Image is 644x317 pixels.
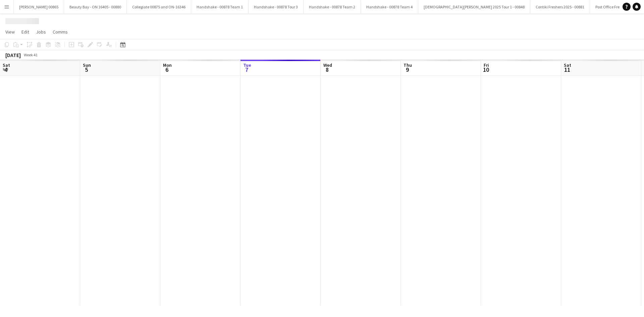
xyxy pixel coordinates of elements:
[64,0,127,13] button: Beauty Bay - ON 16405 - 00880
[404,62,412,68] span: Thu
[564,62,571,68] span: Sat
[242,66,251,73] span: 7
[82,66,91,73] span: 5
[2,66,10,73] span: 4
[162,66,172,73] span: 6
[322,66,332,73] span: 8
[484,62,489,68] span: Fri
[323,62,332,68] span: Wed
[5,29,15,35] span: View
[14,0,64,13] button: [PERSON_NAME] 00865
[50,28,70,36] a: Comms
[249,0,304,13] button: Handshake - 00878 Tour 3
[163,62,172,68] span: Mon
[33,28,49,36] a: Jobs
[53,29,68,35] span: Comms
[418,0,530,13] button: [DEMOGRAPHIC_DATA][PERSON_NAME] 2025 Tour 1 - 00848
[243,62,251,68] span: Tue
[530,0,590,13] button: Contiki Freshers 2025 - 00881
[3,28,17,36] a: View
[304,0,361,13] button: Handshake - 00878 Team 2
[3,62,10,68] span: Sat
[191,0,249,13] button: Handshake - 00878 Team 1
[563,66,571,73] span: 11
[36,29,46,35] span: Jobs
[83,62,91,68] span: Sun
[22,52,39,57] span: Week 41
[402,66,412,73] span: 9
[483,66,489,73] span: 10
[21,29,29,35] span: Edit
[361,0,418,13] button: Handshake - 00878 Team 4
[127,0,191,13] button: Collegiate 00875 and ON-16346
[5,52,21,58] div: [DATE]
[19,28,32,36] a: Edit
